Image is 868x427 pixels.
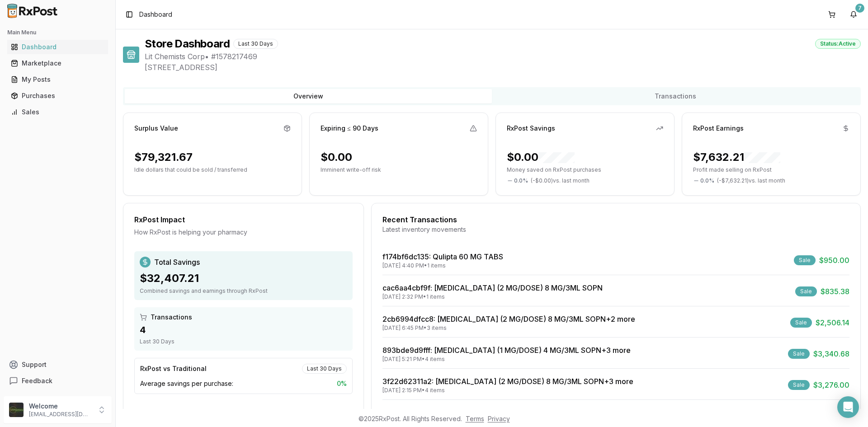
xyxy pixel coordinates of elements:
[382,387,633,394] div: [DATE] 2:15 PM • 4 items
[337,379,347,388] span: 0 %
[717,177,785,184] span: ( - $7,632.21 ) vs. last month
[4,72,112,87] button: My Posts
[7,29,108,36] h2: Main Menu
[4,40,112,54] button: Dashboard
[145,37,230,51] h1: Store Dashboard
[466,415,484,422] a: Terms
[382,252,503,261] a: f174bf6dc135: Qulipta 60 MG TABS
[382,283,603,292] a: cac6aa4cbf9f: [MEDICAL_DATA] (2 MG/DOSE) 8 MG/3ML SOPN
[140,338,347,345] div: Last 30 Days
[11,42,104,52] div: Dashboard
[693,124,744,133] div: RxPost Earnings
[29,402,92,411] p: Welcome
[7,71,108,88] a: My Posts
[790,318,812,328] div: Sale
[11,91,104,100] div: Purchases
[382,356,631,363] div: [DATE] 5:21 PM • 4 items
[382,377,633,386] a: 3f22d62311a2: [MEDICAL_DATA] (2 MG/DOSE) 8 MG/3ML SOPN+3 more
[11,75,104,84] div: My Posts
[382,293,603,300] div: [DATE] 2:32 PM • 1 items
[382,324,635,332] div: [DATE] 6:45 PM • 3 items
[302,364,347,374] div: Last 30 Days
[846,7,861,22] button: 7
[794,255,816,265] div: Sale
[321,150,352,164] div: $0.00
[531,177,590,184] span: ( - $0.00 ) vs. last month
[382,225,849,234] div: Latest inventory movements
[134,124,178,133] div: Surplus Value
[815,39,861,49] div: Status: Active
[507,166,663,174] p: Money saved on RxPost purchases
[514,177,528,184] span: 0.0 %
[11,59,104,68] div: Marketplace
[816,317,849,328] span: $2,506.14
[140,364,207,373] div: RxPost vs Traditional
[145,51,861,62] span: Lit Chemists Corp • # 1578217469
[788,349,810,359] div: Sale
[4,105,112,119] button: Sales
[9,403,24,417] img: User avatar
[140,379,233,388] span: Average savings per purchase:
[7,104,108,120] a: Sales
[819,255,849,266] span: $950.00
[140,287,347,295] div: Combined savings and earnings through RxPost
[813,380,849,390] span: $3,276.00
[134,214,353,225] div: RxPost Impact
[492,89,859,103] button: Transactions
[855,4,864,13] div: 7
[233,39,278,49] div: Last 30 Days
[140,324,347,336] div: 4
[321,124,378,133] div: Expiring ≤ 90 Days
[7,88,108,104] a: Purchases
[140,271,347,286] div: $32,407.21
[837,396,859,418] div: Open Intercom Messenger
[382,314,635,324] a: 2cb6994dfcc8: [MEDICAL_DATA] (2 MG/DOSE) 8 MG/3ML SOPN+2 more
[693,150,780,164] div: $7,632.21
[488,415,510,422] a: Privacy
[693,166,849,174] p: Profit made selling on RxPost
[22,376,52,385] span: Feedback
[700,177,714,184] span: 0.0 %
[154,257,200,267] span: Total Savings
[11,108,104,117] div: Sales
[139,10,172,19] span: Dashboard
[7,39,108,55] a: Dashboard
[7,55,108,71] a: Marketplace
[4,4,61,18] img: RxPost Logo
[145,62,861,73] span: [STREET_ADDRESS]
[4,56,112,70] button: Marketplace
[4,89,112,103] button: Purchases
[382,262,503,269] div: [DATE] 4:40 PM • 1 items
[507,124,555,133] div: RxPost Savings
[795,286,817,296] div: Sale
[788,380,810,390] div: Sale
[134,166,291,174] p: Idle dollars that could be sold / transferred
[4,373,112,389] button: Feedback
[134,228,353,237] div: How RxPost is helping your pharmacy
[382,214,849,225] div: Recent Transactions
[151,313,192,322] span: Transactions
[507,150,575,164] div: $0.00
[125,89,492,103] button: Overview
[4,357,112,373] button: Support
[29,411,92,418] p: [EMAIL_ADDRESS][DOMAIN_NAME]
[382,346,631,355] a: 893bde9d9fff: [MEDICAL_DATA] (1 MG/DOSE) 4 MG/3ML SOPN+3 more
[134,150,193,164] div: $79,321.67
[821,286,849,297] span: $835.38
[321,166,477,174] p: Imminent write-off risk
[813,348,849,359] span: $3,340.68
[139,10,172,19] nav: breadcrumb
